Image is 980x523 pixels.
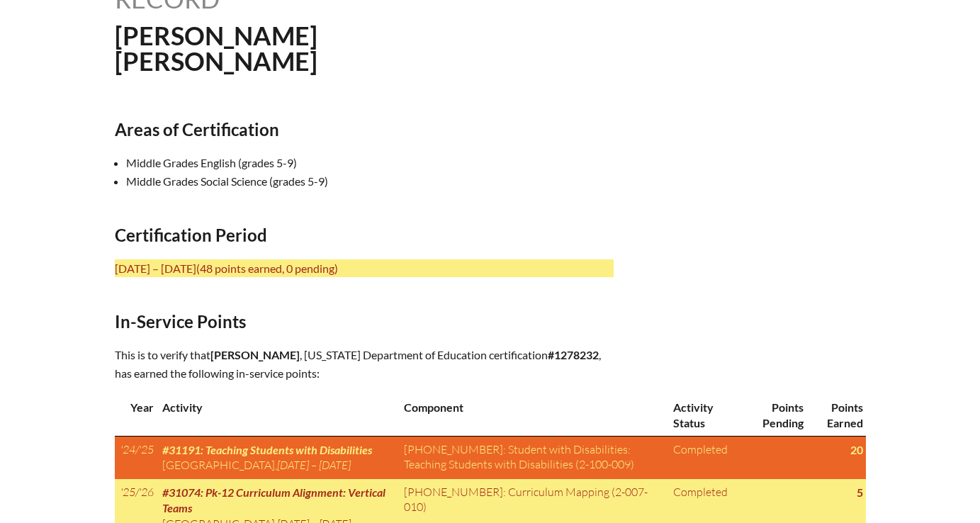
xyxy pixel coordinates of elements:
[162,458,275,472] span: [GEOGRAPHIC_DATA]
[126,154,625,172] li: Middle Grades English (grades 5-9)
[157,394,399,436] th: Activity
[115,346,614,383] p: This is to verify that , [US_STATE] Department of Education certification , has earned the follow...
[742,394,806,436] th: Points Pending
[115,225,614,245] h2: Certification Period
[806,394,866,436] th: Points Earned
[115,311,614,332] h2: In-Service Points
[115,259,614,278] p: [DATE] – [DATE]
[115,436,157,478] td: '24/'25
[196,261,338,275] span: (48 points earned, 0 pending)
[668,436,742,478] td: Completed
[157,436,399,478] td: ,
[162,443,372,456] span: #31191: Teaching Students with Disabilities
[548,348,599,361] b: #1278232
[277,458,351,472] span: [DATE] – [DATE]
[126,172,625,191] li: Middle Grades Social Science (grades 5-9)
[210,348,300,361] span: [PERSON_NAME]
[115,394,157,436] th: Year
[398,436,667,478] td: [PHONE_NUMBER]: Student with Disabilities: Teaching Students with Disabilities (2-100-009)
[850,443,863,456] strong: 20
[398,394,667,436] th: Component
[857,485,863,499] strong: 5
[162,485,385,514] span: #31074: Pk-12 Curriculum Alignment: Vertical Teams
[668,394,742,436] th: Activity Status
[115,23,580,74] h1: [PERSON_NAME] [PERSON_NAME]
[115,119,614,140] h2: Areas of Certification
